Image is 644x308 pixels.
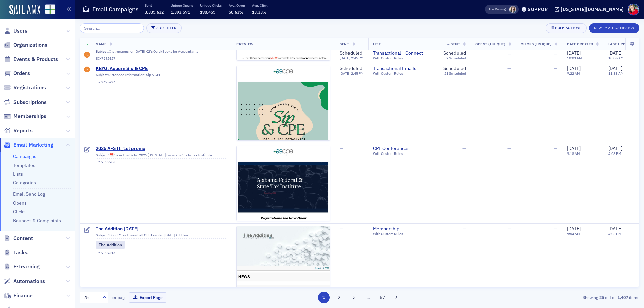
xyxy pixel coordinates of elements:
span: 2:45 PM [351,71,364,76]
span: — [340,226,343,232]
a: Content [4,235,33,242]
span: Subject: [96,49,109,54]
p: Sent [145,3,164,8]
a: CPE Conferences [373,146,434,152]
span: Sent [340,42,349,46]
div: EC-7592475 [96,80,227,84]
img: SailAMX [9,5,40,15]
div: 25 [83,294,98,301]
span: KBYG: Auburn Sip & CPE [96,66,227,72]
div: EC-7592614 [96,251,227,255]
div: Scheduled [443,66,466,72]
span: 190,455 [200,9,215,15]
span: Memberships [13,113,46,120]
div: Draft [84,67,90,73]
div: EC-7593706 [96,160,227,164]
div: 📅 Save The Date! 2025 [US_STATE] Federal & State Tax Institute [96,153,227,159]
span: 3,335,632 [145,9,164,15]
span: 50.63% [229,9,244,15]
span: Subject: [96,153,109,157]
a: New Email Campaign [589,24,639,30]
button: 57 [377,292,388,303]
span: Sarah Lowery [509,6,516,13]
div: Scheduled [443,50,466,56]
button: 3 [348,292,360,303]
span: — [554,226,557,232]
span: — [507,65,511,71]
span: Automations [13,278,45,285]
span: [DATE] [567,226,581,232]
span: [DATE] [567,145,581,151]
time: 10:06 AM [608,56,624,61]
span: Content [13,235,33,242]
time: 9:22 AM [567,71,580,76]
span: Last Updated [608,42,635,46]
a: Email Send Log [13,191,45,197]
a: Lists [13,171,23,177]
span: # Sent [447,42,460,46]
div: Draft [84,147,90,153]
span: [DATE] [608,50,622,56]
span: Name [96,42,106,46]
span: Subject: [96,233,109,237]
strong: 1,407 [616,294,629,300]
div: With Custom Rules [373,56,434,61]
button: Bulk Actions [546,23,586,33]
span: Membership [373,226,434,232]
a: Users [4,27,28,35]
span: — [554,145,557,151]
a: Email Marketing [4,141,53,149]
span: The Addition [DATE] [96,226,227,232]
a: Orders [4,70,30,77]
a: Transactional - Connect [373,50,434,56]
a: Automations [4,278,45,285]
time: 9:54 AM [567,231,580,236]
span: [DATE] [340,71,351,76]
div: Instructions for [DATE] K2's QuickBooks for Accountants [96,49,227,55]
span: Preview [236,42,254,46]
a: Organizations [4,41,47,49]
span: Events & Products [13,56,58,63]
a: View Homepage [40,4,55,16]
div: Attendee Information: Sip & CPE [96,73,227,79]
div: The Addition [96,241,125,248]
span: — [462,226,466,232]
div: With Custom Rules [373,71,434,76]
span: Viewing [489,7,506,12]
div: Draft [84,227,90,234]
div: 2 Scheduled [446,56,466,61]
label: per page [110,294,127,300]
div: 21 Scheduled [444,71,466,76]
span: Profile [628,4,639,15]
span: List [373,42,381,46]
a: 2025 AFSTI_1st promo [96,146,227,152]
h1: Email Campaigns [92,5,139,13]
span: Subject: [96,73,109,77]
a: Finance [4,292,33,299]
a: Opens [13,200,27,206]
span: … [364,294,373,300]
span: E-Learning [13,263,40,270]
a: Categories [13,180,36,186]
a: Templates [13,162,35,168]
span: [DATE] [608,226,622,232]
p: Avg. Click [252,3,268,8]
a: E-Learning [4,263,40,270]
span: 13.33% [252,9,267,15]
span: 1,393,591 [171,9,190,15]
a: Transactional Emails [373,66,434,72]
span: [DATE] [567,65,581,71]
a: Tasks [4,249,28,256]
span: [DATE] [340,56,351,61]
div: Support [528,6,551,12]
span: Orders [13,70,30,77]
button: [US_STATE][DOMAIN_NAME] [555,7,626,12]
button: 2 [333,292,345,303]
img: SailAMX [45,4,55,15]
button: Add Filter [146,23,182,33]
span: Organizations [13,41,47,49]
span: Reports [13,127,33,134]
